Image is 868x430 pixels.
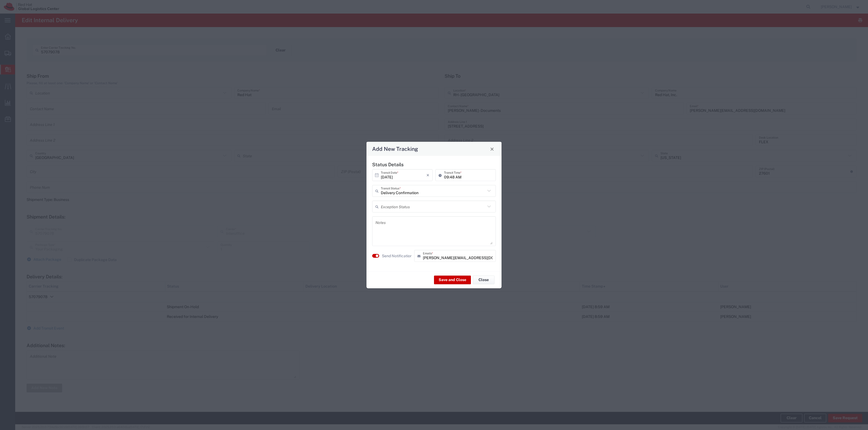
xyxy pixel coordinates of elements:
i: × [426,171,429,180]
h4: Add New Tracking [372,145,418,153]
button: Close [488,145,496,153]
agx-label: Send Notification [382,253,411,259]
button: Close [473,275,494,284]
h5: Status Details [372,162,496,167]
button: Save and Close [434,275,471,284]
label: Send Notification [382,253,412,259]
